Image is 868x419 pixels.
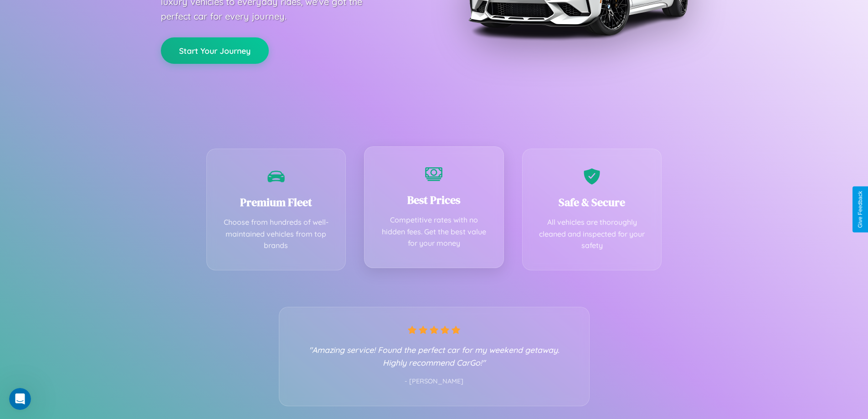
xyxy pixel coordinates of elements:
p: All vehicles are thoroughly cleaned and inspected for your safety [536,217,648,252]
p: Choose from hundreds of well-maintained vehicles from top brands [221,217,332,252]
h3: Safe & Secure [536,195,648,210]
h3: Best Prices [378,192,490,207]
h3: Premium Fleet [221,195,332,210]
iframe: Intercom live chat [9,388,31,410]
p: - [PERSON_NAME] [298,376,571,388]
p: Competitive rates with no hidden fees. Get the best value for your money [378,214,490,249]
div: Give Feedback [857,191,863,228]
button: Start Your Journey [161,37,269,64]
p: "Amazing service! Found the perfect car for my weekend getaway. Highly recommend CarGo!" [298,343,571,369]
